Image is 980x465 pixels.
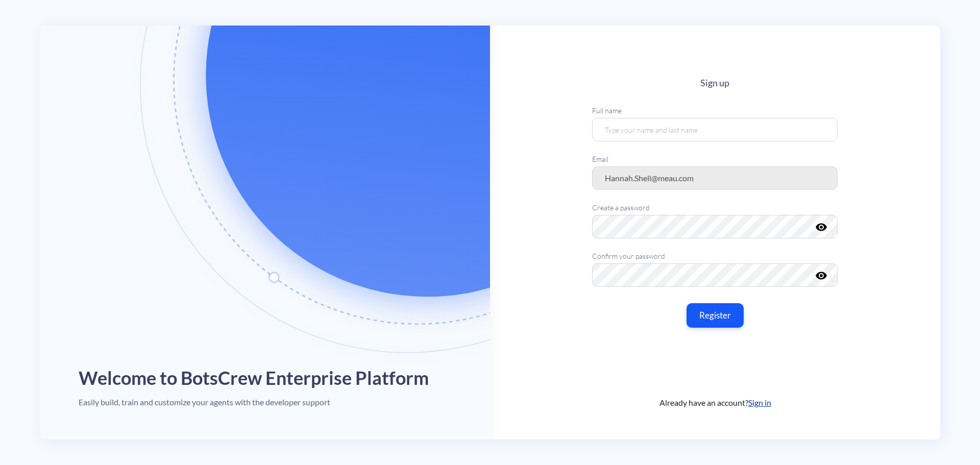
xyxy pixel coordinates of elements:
[687,303,744,327] button: Register
[592,202,838,212] label: Create a password
[79,397,330,407] h4: Easily build, train and customize your agents with the developer support
[592,166,838,189] input: Enter your email
[592,250,838,261] label: Confirm your password
[816,221,828,233] i: visibility
[592,153,838,164] label: Email
[592,78,838,89] h4: Sign up
[816,269,826,275] button: visibility
[592,105,838,115] label: Full name
[816,269,828,281] i: visibility
[748,398,771,407] a: Sign in
[79,367,429,389] h1: Welcome to BotsCrew Enterprise Platform
[816,221,826,227] button: visibility
[659,397,771,409] span: Already have an account?
[592,117,838,141] input: Type your name and last name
